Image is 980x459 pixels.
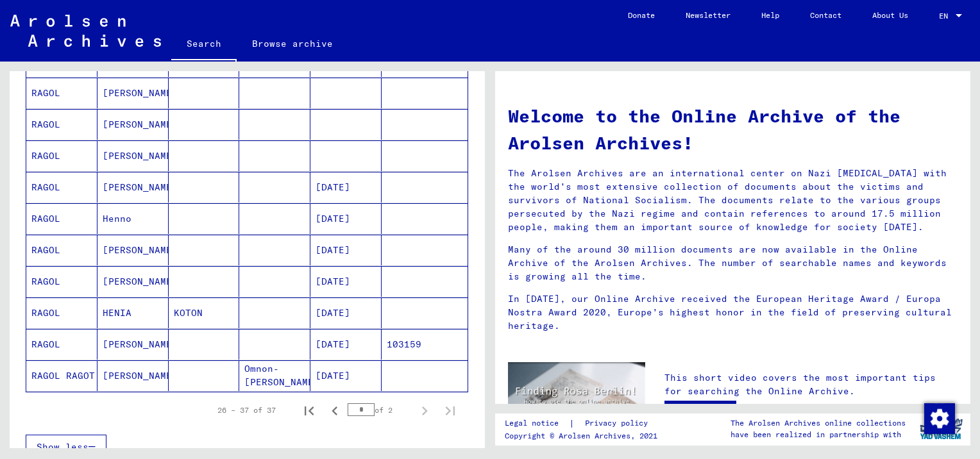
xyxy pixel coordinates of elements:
[348,404,412,416] div: of 2
[97,172,169,203] mat-cell: [PERSON_NAME]
[664,401,736,426] a: Open video
[508,243,958,283] p: Many of the around 30 million documents are now available in the Online Archive of the Arolsen Ar...
[939,12,953,21] span: EN
[412,397,437,423] button: Next page
[97,78,169,108] mat-cell: [PERSON_NAME]
[310,235,382,265] mat-cell: [DATE]
[37,441,89,453] span: Show less
[26,235,97,265] mat-cell: RAGOL
[508,103,958,156] h1: Welcome to the Online Archive of the Arolsen Archives!
[310,203,382,234] mat-cell: [DATE]
[217,405,276,416] div: 26 – 37 of 37
[505,417,569,430] a: Legal notice
[508,362,645,437] img: video.jpg
[97,360,169,391] mat-cell: [PERSON_NAME]
[322,397,348,423] button: Previous page
[26,203,97,234] mat-cell: RAGOL
[237,28,348,59] a: Browse archive
[97,329,169,360] mat-cell: [PERSON_NAME]
[26,297,97,328] mat-cell: RAGOL
[310,266,382,297] mat-cell: [DATE]
[731,429,906,440] p: have been realized in partnership with
[26,140,97,171] mat-cell: RAGOL
[26,329,97,360] mat-cell: RAGOL
[917,413,965,445] img: yv_logo.png
[26,435,106,459] button: Show less
[26,109,97,140] mat-cell: RAGOL
[171,28,237,62] a: Search
[731,417,906,429] p: The Arolsen Archives online collections
[508,167,958,234] p: The Arolsen Archives are an international center on Nazi [MEDICAL_DATA] with the world’s most ext...
[310,329,382,360] mat-cell: [DATE]
[26,266,97,297] mat-cell: RAGOL
[382,329,468,360] mat-cell: 103159
[310,360,382,391] mat-cell: [DATE]
[296,397,322,423] button: First page
[505,417,663,430] div: |
[97,203,169,234] mat-cell: Henno
[924,403,955,434] img: Change consent
[97,297,169,328] mat-cell: HENIA
[239,360,310,391] mat-cell: Omnon-[PERSON_NAME]
[97,266,169,297] mat-cell: [PERSON_NAME]
[169,297,240,328] mat-cell: KOTON
[97,235,169,265] mat-cell: [PERSON_NAME]
[664,371,958,398] p: This short video covers the most important tips for searching the Online Archive.
[310,172,382,203] mat-cell: [DATE]
[26,360,97,391] mat-cell: RAGOL RAGOT
[97,109,169,140] mat-cell: [PERSON_NAME]
[10,15,161,47] img: Arolsen_neg.svg
[505,430,663,442] p: Copyright © Arolsen Archives, 2021
[310,297,382,328] mat-cell: [DATE]
[26,78,97,108] mat-cell: RAGOL
[575,417,663,430] a: Privacy policy
[26,172,97,203] mat-cell: RAGOL
[97,140,169,171] mat-cell: [PERSON_NAME]
[437,397,463,423] button: Last page
[508,292,958,333] p: In [DATE], our Online Archive received the European Heritage Award / Europa Nostra Award 2020, Eu...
